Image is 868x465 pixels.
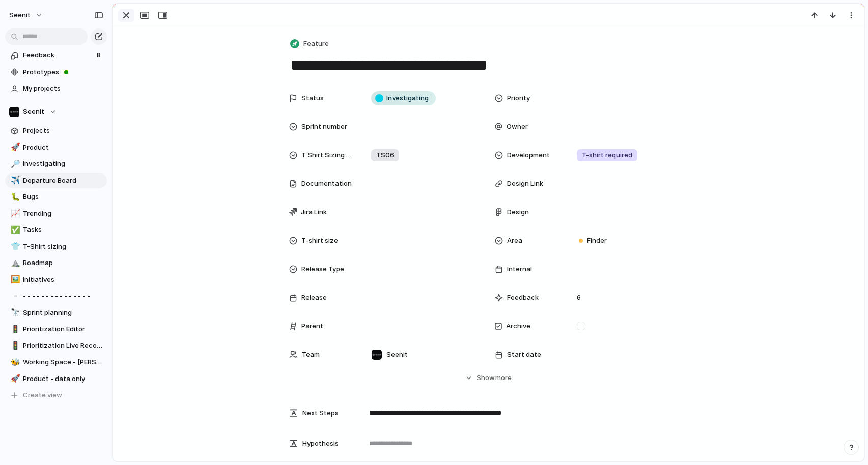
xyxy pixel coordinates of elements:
button: Showmore [289,369,688,387]
button: 🔎 [9,159,19,169]
span: Status [301,93,324,103]
div: ✈️ [11,175,18,186]
span: Owner [507,122,528,132]
span: Area [507,236,522,246]
span: Team [302,350,320,360]
a: 👕T-Shirt sizing [5,239,107,254]
a: ▫️- - - - - - - - - - - - - - - [5,288,107,304]
span: Initiatives [23,275,103,285]
a: 📈Trending [5,206,107,221]
span: TS06 [376,150,394,160]
a: 🐝Working Space - [PERSON_NAME] [5,355,107,370]
a: 🚀Product - data only [5,371,107,387]
div: ▫️ [11,290,18,302]
div: 🔭 [11,307,18,318]
div: ⛰️ [11,257,18,269]
a: Feedback8 [5,48,107,63]
span: Feedback [23,50,94,61]
button: 🚦 [9,324,19,334]
span: Priority [507,93,530,103]
div: 🐝 [11,357,18,368]
span: Next Steps [302,408,339,418]
span: Investigating [23,159,103,169]
span: T-shirt required [582,150,632,160]
span: Show [477,373,495,383]
span: Tasks [23,225,103,235]
span: more [495,373,512,383]
a: 🔭Sprint planning [5,305,107,321]
span: My projects [23,83,103,94]
button: 🐛 [9,192,19,202]
a: My projects [5,81,107,96]
a: ✅Tasks [5,222,107,238]
span: Seenit [386,350,408,360]
a: ⛰️Roadmap [5,255,107,271]
button: 🚦 [9,341,19,351]
a: Prototypes [5,65,107,80]
button: 📈 [9,209,19,219]
div: 🖼️ [11,274,18,285]
span: T Shirt Sizing Meeting [301,150,354,160]
div: 🚀 [11,373,18,385]
span: Prioritization Editor [23,324,103,334]
span: 8 [97,50,103,61]
button: 🐝 [9,357,19,367]
span: Release [301,293,327,303]
span: T-shirt size [301,236,338,246]
span: Bugs [23,192,103,202]
span: Feedback [507,293,539,303]
div: ✅ [11,224,18,236]
span: Development [507,150,550,160]
span: Hypothesis [302,439,339,449]
a: ✈️Departure Board [5,173,107,188]
div: 👕 [11,241,18,252]
span: Roadmap [23,258,103,268]
div: 🚀 [11,141,18,153]
a: 🔎Investigating [5,156,107,171]
span: Design [507,207,529,217]
button: ✅ [9,225,19,235]
span: Departure Board [23,176,103,186]
span: Product [23,142,103,153]
button: 🚀 [9,374,19,384]
div: 🔎 [11,158,18,170]
a: 🚦Prioritization Editor [5,322,107,337]
span: Seenit [9,10,31,20]
span: Jira Link [301,207,327,217]
span: Create view [23,390,62,400]
div: 🚦 [11,340,18,352]
a: Projects [5,123,107,138]
span: Prototypes [23,67,103,77]
div: 📈 [11,208,18,219]
button: 🔭 [9,308,19,318]
span: Product - data only [23,374,103,384]
button: ✈️ [9,176,19,186]
a: 🚦Prioritization Live Record [5,338,107,354]
button: ⛰️ [9,258,19,268]
span: Projects [23,126,103,136]
span: Trending [23,209,103,219]
span: Parent [301,321,323,331]
span: Internal [507,264,532,274]
a: 🚀Product [5,140,107,155]
button: 🚀 [9,142,19,153]
div: 🐛 [11,191,18,203]
button: ▫️ [9,291,19,301]
span: T-Shirt sizing [23,242,103,252]
span: Working Space - [PERSON_NAME] [23,357,103,367]
a: 🖼️Initiatives [5,272,107,287]
button: 👕 [9,242,19,252]
span: - - - - - - - - - - - - - - - [23,291,103,301]
span: 6 [573,293,585,303]
span: Release Type [301,264,344,274]
span: Feature [303,39,329,49]
span: Documentation [301,179,352,189]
